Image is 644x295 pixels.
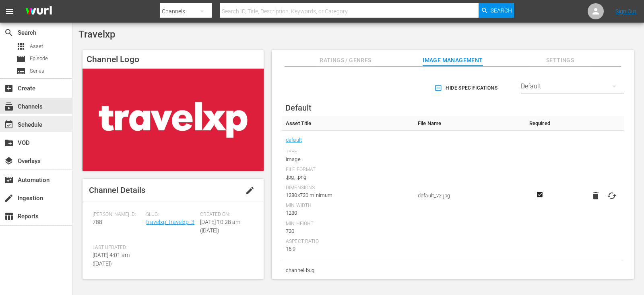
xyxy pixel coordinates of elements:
span: VOD [4,138,14,148]
a: default [286,135,302,145]
span: Slug: [146,211,196,218]
svg: Required [535,191,545,198]
span: Channel Details [89,185,145,195]
span: Search [491,3,512,18]
span: Reports [4,211,14,221]
span: Settings [530,55,590,65]
span: Asset [16,42,26,51]
button: Search [479,3,514,18]
span: Default [285,103,312,113]
div: 1280 [286,209,410,217]
div: 16:9 [286,245,410,253]
span: Episode [16,54,26,64]
th: Required [525,116,554,131]
span: Episode [30,54,48,63]
span: Automation [4,175,14,185]
img: Travelxp [83,69,264,171]
span: Created On: [200,211,250,218]
div: .jpg, .png [286,173,410,181]
div: Min Height [286,221,410,227]
span: Channels [4,102,14,111]
span: Search [4,28,14,38]
span: 788 [93,219,102,225]
span: [DATE] 4:01 am ([DATE]) [93,252,130,267]
span: [DATE] 10:28 am ([DATE]) [200,219,240,234]
span: [PERSON_NAME] ID: [93,211,142,218]
td: default_v2.jpg [414,131,525,261]
div: 1280x720 minimum [286,191,410,199]
span: Overlays [4,156,14,166]
span: Series [30,67,44,75]
span: Series [16,66,26,76]
div: Type [286,279,410,286]
th: Asset Title [282,116,414,131]
div: Dimensions [286,185,410,191]
th: File Name [414,116,525,131]
span: Hide Specifications [436,84,497,92]
button: edit [240,181,260,200]
span: Asset [30,42,43,50]
span: menu [5,6,14,16]
span: edit [245,186,255,195]
div: Min Width [286,203,410,209]
a: travelxp_travelxp_3 [146,219,194,225]
span: Travelxp [78,29,115,40]
a: Sign Out [615,8,636,15]
h4: Channel Logo [83,50,264,69]
div: Image [286,155,410,163]
span: Schedule [4,120,14,130]
button: Hide Specifications [433,77,501,99]
span: channel-bug [286,265,410,276]
span: Last Updated: [93,245,142,251]
div: Aspect Ratio [286,239,410,245]
div: Type [286,149,410,155]
div: File Format [286,167,410,173]
span: Create [4,84,14,93]
img: ans4CAIJ8jUAAAAAAAAAAAAAAAAAAAAAAAAgQb4GAAAAAAAAAAAAAAAAAAAAAAAAJMjXAAAAAAAAAAAAAAAAAAAAAAAAgAT5G... [19,2,58,21]
span: Image Management [423,55,483,65]
div: 720 [286,227,410,235]
span: create [4,193,14,203]
span: Ratings / Genres [315,55,376,65]
div: Default [521,75,624,98]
